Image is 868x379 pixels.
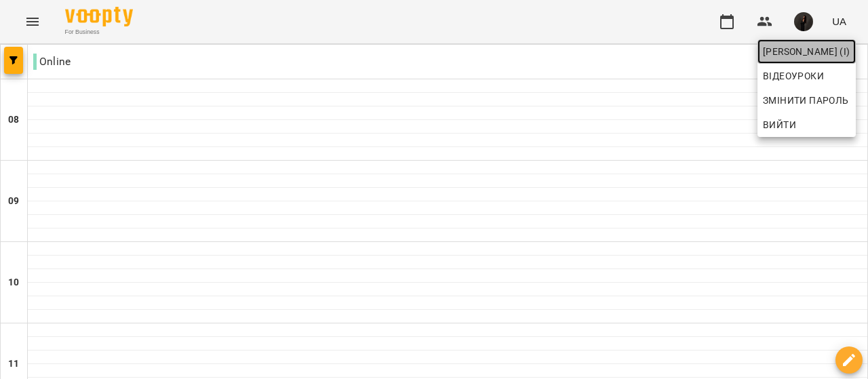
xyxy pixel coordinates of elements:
[757,39,856,64] a: [PERSON_NAME] (і)
[763,68,824,84] span: Відеоуроки
[757,88,856,113] a: Змінити пароль
[757,113,856,137] button: Вийти
[763,117,796,133] span: Вийти
[757,64,829,88] a: Відеоуроки
[763,43,850,60] span: [PERSON_NAME] (і)
[763,92,850,108] span: Змінити пароль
